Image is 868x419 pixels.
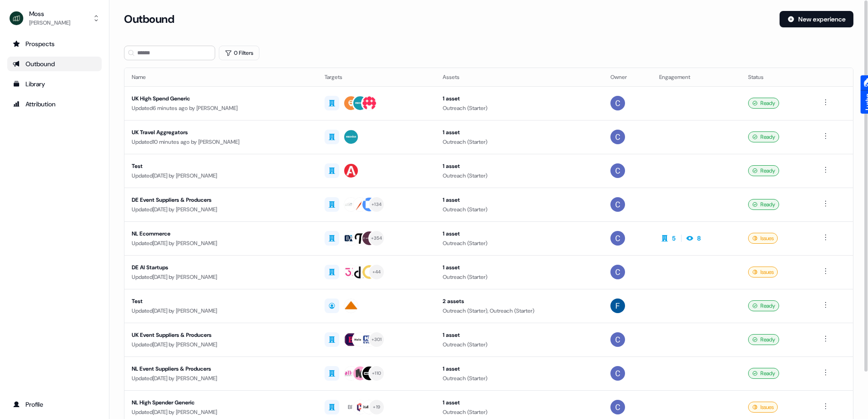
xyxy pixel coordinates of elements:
div: Attribution [13,100,96,109]
div: Issues [748,267,778,278]
div: Updated [DATE] by [PERSON_NAME] [132,171,310,180]
div: 1 asset [443,398,596,407]
div: Test [132,297,310,306]
div: [PERSON_NAME] [29,18,70,27]
div: Updated [DATE] by [PERSON_NAME] [132,306,310,315]
div: Updated 10 minutes ago by [PERSON_NAME] [132,137,310,147]
div: Ready [748,300,779,311]
div: BR [348,403,354,412]
div: UK Event Suppliers & Producers [132,330,310,340]
div: Updated [DATE] by [PERSON_NAME] [132,340,310,349]
th: Name [124,68,317,86]
div: + 110 [372,369,381,377]
img: Catherine [610,332,625,347]
img: Catherine [610,400,625,414]
div: 1 asset [443,94,596,103]
div: Issues [748,402,778,413]
div: 1 asset [443,330,596,340]
div: Ready [748,98,779,109]
div: NL High Spender Generic [132,398,310,407]
div: Updated 6 minutes ago by [PERSON_NAME] [132,104,310,113]
a: Go to profile [7,397,102,412]
div: Prospects [13,39,96,48]
img: Catherine [610,163,625,178]
div: Outbound [13,59,96,68]
div: DE Event Suppliers & Producers [132,195,310,204]
div: Ready [748,165,779,176]
div: + 44 [372,268,381,276]
div: Library [13,79,96,89]
a: Go to attribution [7,97,102,111]
img: Catherine [610,231,625,246]
div: + 301 [372,335,382,344]
th: Targets [317,68,435,86]
button: New experience [780,11,853,27]
a: Go to templates [7,77,102,91]
div: + 19 [373,403,380,411]
div: DE AI Startups [132,263,310,272]
div: UK High Spend Generic [132,94,310,103]
div: Outreach (Starter) [443,104,596,113]
div: Outreach (Starter) [443,272,596,282]
div: Outreach (Starter) [443,408,596,417]
div: Updated [DATE] by [PERSON_NAME] [132,239,310,248]
h3: Outbound [124,12,174,26]
div: Outreach (Starter) [443,137,596,147]
img: Catherine [610,366,625,381]
img: Catherine [610,197,625,212]
div: Outreach (Starter) [443,205,596,214]
button: Moss[PERSON_NAME] [7,7,102,29]
img: Catherine [610,130,625,144]
div: + 134 [372,200,382,209]
img: Felicity [610,299,625,313]
img: Catherine [610,96,625,110]
div: Outreach (Starter) [443,374,596,383]
th: Engagement [652,68,740,86]
div: 1 asset [443,364,596,373]
div: 8 [697,234,701,243]
div: Updated [DATE] by [PERSON_NAME] [132,272,310,282]
div: Updated [DATE] by [PERSON_NAME] [132,408,310,417]
div: 1 asset [443,162,596,171]
div: Outreach (Starter), Outreach (Starter) [443,306,596,315]
div: 5 [672,234,676,243]
div: Moss [29,9,70,18]
div: Profile [13,400,96,409]
div: Outreach (Starter) [443,340,596,349]
div: Ready [748,368,779,379]
div: 1 asset [443,128,596,137]
th: Status [741,68,813,86]
div: Outreach (Starter) [443,171,596,180]
div: Outreach (Starter) [443,239,596,248]
div: 1 asset [443,229,596,238]
button: 0 Filters [219,46,259,60]
th: Owner [603,68,652,86]
div: 2 assets [443,297,596,306]
div: 1 asset [443,263,596,272]
th: Assets [435,68,603,86]
div: Test [132,162,310,171]
div: Ready [748,131,779,142]
div: Updated [DATE] by [PERSON_NAME] [132,374,310,383]
div: NL Ecommerce [132,229,310,238]
div: Ready [748,199,779,210]
div: + 354 [371,234,382,242]
a: Go to outbound experience [7,57,102,71]
div: Ready [748,334,779,345]
img: Catherine [610,265,625,279]
div: Updated [DATE] by [PERSON_NAME] [132,205,310,214]
div: Issues [748,233,778,244]
div: UK Travel Aggregators [132,128,310,137]
div: 1 asset [443,195,596,204]
div: NL Event Suppliers & Producers [132,364,310,373]
a: Go to prospects [7,37,102,51]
